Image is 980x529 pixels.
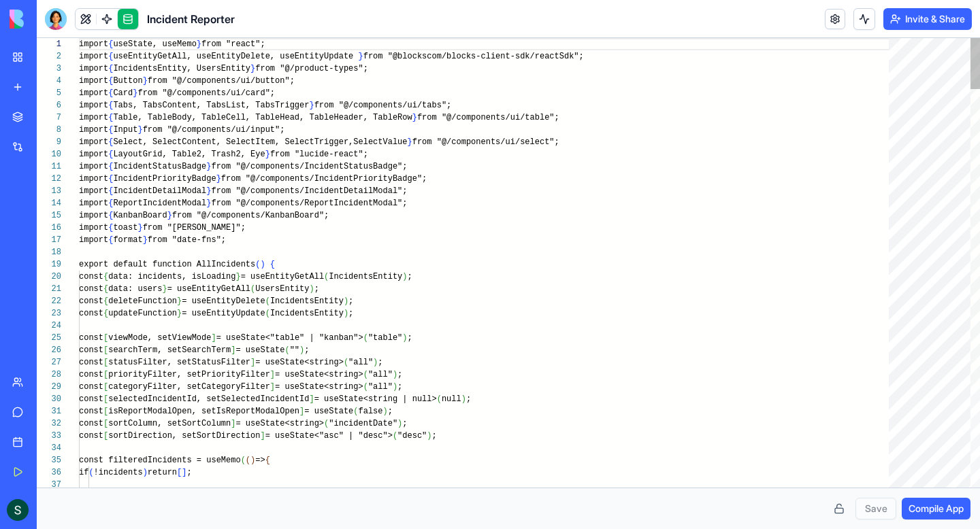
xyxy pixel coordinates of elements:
span: Button [113,76,142,86]
span: ] [260,431,265,441]
span: import [79,52,108,61]
span: useState, useMemo [113,39,196,49]
span: const [79,370,103,379]
span: from "[PERSON_NAME]"; [143,223,246,233]
span: = useState<string> [275,370,363,379]
span: ( [250,284,255,294]
span: ) [383,407,388,416]
span: [ [103,382,108,392]
span: { [108,64,113,73]
span: const [79,345,103,355]
span: Card [113,88,133,98]
span: ( [246,456,250,465]
div: 20 [37,271,61,283]
span: "desc" [397,431,427,441]
span: import [79,162,108,171]
span: } [358,52,363,61]
div: 12 [37,173,61,185]
span: [ [103,419,108,428]
span: = useState<string> [235,419,324,428]
span: [ [103,345,108,355]
div: 17 [37,234,61,246]
span: sortColumn, setSortColumn [108,419,231,428]
div: 5 [37,87,61,99]
span: toast [113,223,137,233]
span: from "react"; [201,39,265,49]
div: 2 [37,50,61,63]
div: 11 [37,160,61,173]
span: useEntityGetAll, useEntityDelete, useEntityUpdate [113,52,353,61]
span: ( [284,345,289,355]
span: selectedIncidentId, setSelectedIncidentId [108,394,309,404]
button: Invite & Share [883,8,972,30]
span: [ [103,394,108,404]
span: = useState<string | null> [314,394,437,404]
span: const [79,394,103,404]
div: 34 [37,442,61,454]
span: UsersEntity [255,284,309,294]
span: viewMode, setViewMode [108,333,211,343]
span: ) [402,272,407,281]
span: } [235,272,240,281]
span: return [148,468,177,477]
span: import [79,101,108,110]
span: IncidentDetailModal [113,186,206,196]
span: { [108,211,113,220]
span: } [167,211,172,220]
span: from "@/components/ui/tabs"; [314,101,452,110]
div: 27 [37,356,61,369]
span: from "@/components/ui/card"; [137,88,275,98]
span: const [79,296,103,306]
span: priorityFilter, setPriorityFilter [108,370,270,379]
span: format [113,235,142,245]
span: } [197,39,201,49]
span: } [177,296,182,306]
span: "all" [368,382,393,392]
span: } [265,150,270,159]
span: = useState [304,407,353,416]
span: { [108,186,113,196]
span: from "@/components/IncidentStatusBadge"; [211,162,407,171]
span: ; [388,407,393,416]
span: const [79,419,103,428]
span: data: incidents, isLoading [108,272,235,281]
span: ( [265,309,270,318]
span: import [79,64,108,73]
span: ; [397,382,402,392]
span: ( [255,260,260,269]
span: const [79,431,103,441]
div: 13 [37,185,61,197]
span: [ [103,407,108,416]
span: [ [177,468,182,477]
div: 24 [37,320,61,332]
div: 3 [37,63,61,75]
span: ) [402,333,407,343]
span: ( [363,333,368,343]
span: = useEntityGetAll [241,272,324,281]
span: const [79,333,103,343]
span: LayoutGrid, Table2, Trash2, Eye [113,150,265,159]
div: 10 [37,148,61,160]
span: ReportIncidentModal [113,199,206,208]
span: ; [304,345,309,355]
span: ( [437,394,442,404]
span: } [206,186,211,196]
span: } [412,113,417,122]
span: IncidentsEntity [270,309,344,318]
span: const [79,358,103,367]
span: } [162,284,167,294]
span: import [79,150,108,159]
span: ( [363,382,368,392]
span: ] [270,370,275,379]
span: [ [103,370,108,379]
span: Input [113,125,137,135]
span: from "@/components/IncidentDetailModal"; [211,186,407,196]
span: ] [231,419,235,428]
div: 29 [37,381,61,393]
span: import [79,199,108,208]
span: [ [103,333,108,343]
div: 33 [37,430,61,442]
div: 23 [37,307,61,320]
span: [ [103,431,108,441]
span: const [79,272,103,281]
